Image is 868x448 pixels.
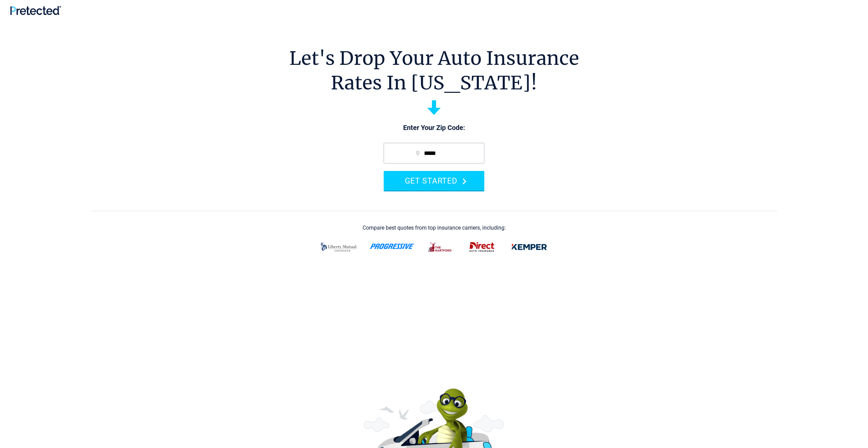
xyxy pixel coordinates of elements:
input: zip code [384,143,484,163]
img: thehartford [424,238,457,256]
img: kemper [507,238,552,256]
p: Enter Your Zip Code: [377,123,491,133]
h1: Let's Drop Your Auto Insurance Rates In [US_STATE]! [289,46,579,95]
img: direct [465,238,499,256]
img: progressive [370,244,415,249]
img: Pretected Logo [10,6,61,15]
img: liberty [317,238,362,256]
div: Compare best quotes from top insurance carriers, including: [363,225,506,231]
button: GET STARTED [384,171,484,190]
